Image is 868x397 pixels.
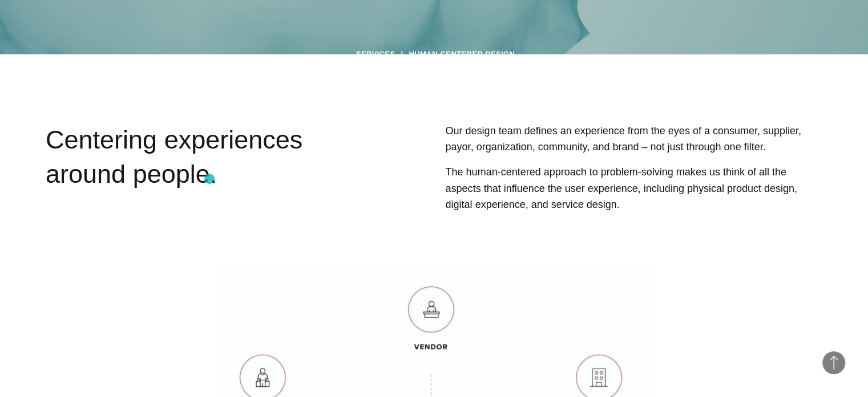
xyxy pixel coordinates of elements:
a: Services [356,46,395,63]
button: Back to Top [822,351,845,374]
p: The human-centered approach to problem-solving makes us think of all the aspects that influence t... [445,164,822,212]
a: Human-Centered Design [409,46,515,63]
p: Our design team defines an experience from the eyes of a consumer, supplier, payor, organization,... [445,123,822,155]
div: Centering experiences around people. [46,123,356,241]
